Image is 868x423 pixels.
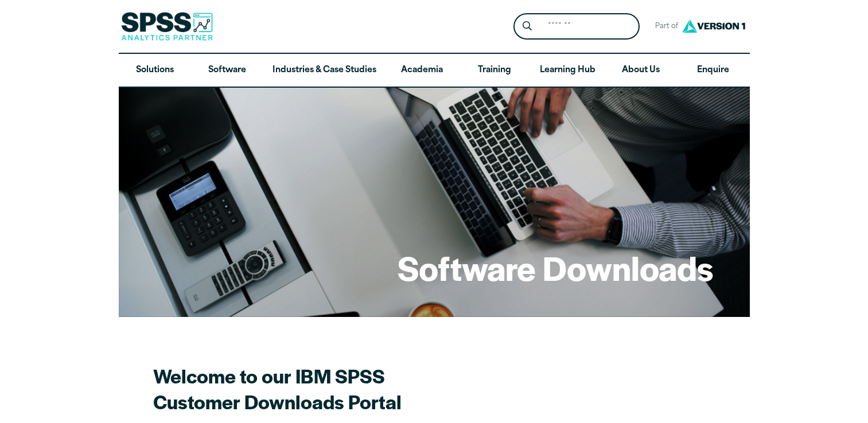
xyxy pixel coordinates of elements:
form: Site Header Search Form [513,13,640,40]
a: Software [191,54,263,87]
a: Industries & Case Studies [263,54,386,87]
svg: Search magnifying glass icon [523,21,532,31]
img: Version1 Logo [679,15,748,37]
nav: Desktop version of site main menu [119,54,750,87]
h2: Welcome to our IBM SPSS Customer Downloads Portal [153,363,555,414]
a: Solutions [119,54,191,87]
button: Search magnifying glass icon [516,16,538,37]
span: Part of [649,18,679,35]
a: Academia [386,54,458,87]
h1: Software Downloads [398,245,713,290]
a: About Us [605,54,677,87]
a: Learning Hub [531,54,605,87]
a: Training [458,54,530,87]
a: Enquire [677,54,749,87]
img: SPSS Analytics Partner [121,12,213,41]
